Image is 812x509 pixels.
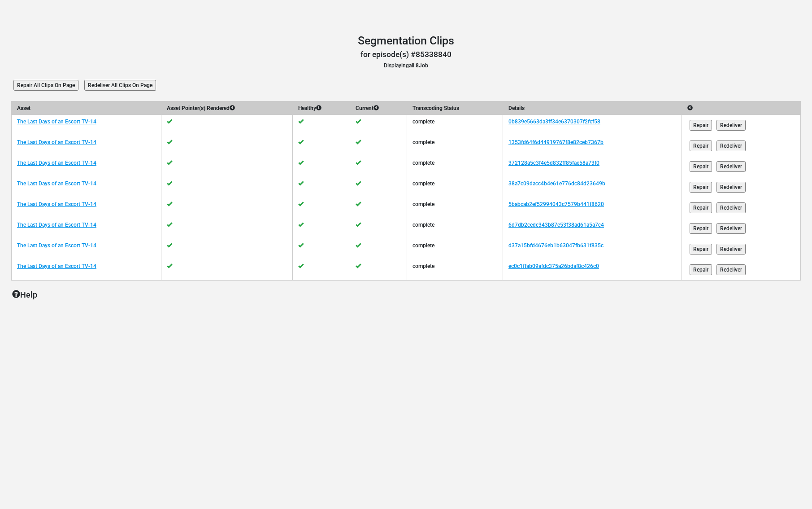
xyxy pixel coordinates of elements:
a: d37a15bfd4676eb1b63047fb631f835c [508,242,604,249]
input: Repair [690,182,712,193]
input: Repair All Clips On Page [13,80,78,91]
input: Redeliver [716,120,746,131]
th: Asset [12,101,161,115]
a: 5babcab2ef52994043c7579b441f8620 [508,201,604,207]
td: complete [407,136,503,156]
input: Repair [690,202,712,213]
th: Current [350,101,407,115]
a: The Last Days of an Escort TV-14 [17,201,96,207]
a: ec0c1ffab09afdc375a26bdaf8c426c0 [508,263,599,269]
input: Redeliver [716,182,746,193]
td: complete [407,218,503,239]
a: The Last Days of an Escort TV-14 [17,160,96,166]
input: Redeliver [716,161,746,172]
a: The Last Days of an Escort TV-14 [17,118,96,125]
header: Displaying Job [11,34,801,70]
a: 38a7c09dacc4b4e61e776dc84d23649b [508,180,605,187]
input: Repair [690,140,712,151]
a: The Last Days of an Escort TV-14 [17,222,96,228]
input: Repair [690,161,712,172]
input: Redeliver [716,264,746,275]
h3: for episode(s) #85338840 [11,50,801,59]
a: The Last Days of an Escort TV-14 [17,180,96,187]
a: The Last Days of an Escort TV-14 [17,139,96,145]
input: Repair [690,223,712,234]
th: Transcoding Status [407,101,503,115]
td: complete [407,259,503,281]
a: The Last Days of an Escort TV-14 [17,263,96,269]
input: Redeliver All Clips On Page [84,80,156,91]
td: complete [407,197,503,218]
input: Repair [690,120,712,131]
th: Healthy [293,101,350,115]
input: Repair [690,264,712,275]
h1: Segmentation Clips [11,34,801,48]
td: complete [407,177,503,197]
th: Asset Pointer(s) Rendered [161,101,293,115]
input: Redeliver [716,223,746,234]
th: Details [503,101,682,115]
a: 6d7db2cedc343b87e53f38ad61a5a7c4 [508,222,604,228]
input: Redeliver [716,244,746,254]
input: Repair [690,244,712,254]
input: Redeliver [716,202,746,213]
a: 0b839e5663da3ff34e6370307f2fcf58 [508,118,600,125]
td: complete [407,115,503,136]
a: 372128a5c3f4e5d832ff85fae58a73f0 [508,160,599,166]
b: all 8 [409,62,419,69]
a: The Last Days of an Escort TV-14 [17,242,96,249]
a: 1353fd64f6d44919767f8e82ceb7367b [508,139,604,145]
td: complete [407,239,503,259]
p: Help [12,289,801,301]
input: Redeliver [716,140,746,151]
td: complete [407,156,503,177]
